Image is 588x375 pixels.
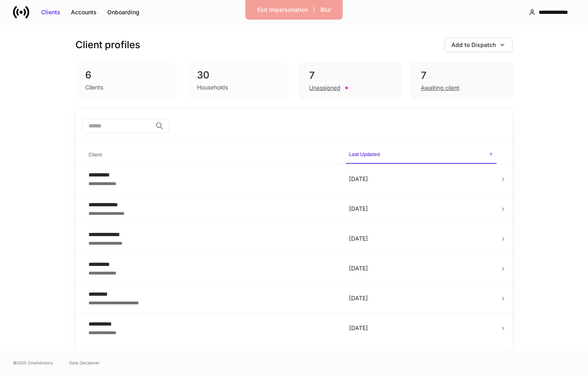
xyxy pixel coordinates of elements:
button: Clients [36,6,66,19]
span: Last Updated [346,146,497,164]
div: 7 [421,69,502,82]
p: [DATE] [349,205,493,213]
div: Unassigned [309,84,340,92]
p: [DATE] [349,324,493,332]
div: 30 [197,69,279,82]
h3: Client profiles [75,38,140,51]
p: [DATE] [349,175,493,183]
div: 6 [85,69,168,82]
button: Accounts [66,6,102,19]
a: Data Disclaimer [69,359,99,366]
p: [DATE] [349,234,493,243]
button: Add to Dispatch [444,38,513,52]
button: Blur [315,3,336,16]
div: Exit Impersonation [257,6,308,14]
div: 7 [309,69,391,82]
p: [DATE] [349,294,493,302]
div: Clients [41,8,60,16]
div: Households [197,83,228,92]
div: Awaiting client [421,84,460,92]
span: © 2025 OneAdvisory [13,359,53,366]
span: Client [85,147,339,163]
div: Blur [321,6,331,14]
p: [DATE] [349,264,493,272]
div: 7Awaiting client [411,62,513,99]
h6: Client [88,151,102,158]
button: Exit Impersonation [252,3,313,16]
div: Onboarding [107,8,139,16]
div: Clients [85,83,103,92]
h6: Last Updated [349,150,380,158]
button: Onboarding [102,6,145,19]
div: Accounts [71,8,97,16]
div: 7Unassigned [299,62,401,99]
div: Add to Dispatch [451,41,496,49]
